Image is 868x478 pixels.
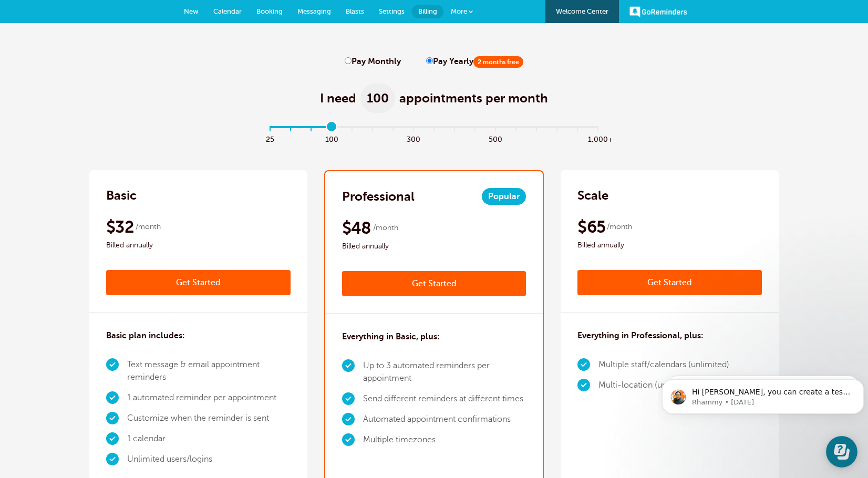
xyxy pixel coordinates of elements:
span: /month [607,221,632,233]
li: 1 automated reminder per appointment [127,388,291,408]
span: Booking [256,7,283,15]
span: Blasts [346,7,364,15]
span: Popular [482,188,526,205]
input: Pay Monthly [345,57,352,64]
li: Customize when the reminder is sent [127,408,291,429]
span: 100 [360,84,395,113]
h2: Professional [342,188,415,205]
a: Billing [412,5,443,18]
span: Billing [418,7,437,15]
li: Text message & email appointment reminders [127,355,291,388]
span: 500 [485,132,506,144]
span: Billed annually [342,240,526,253]
span: /month [373,222,398,234]
span: Messaging [297,7,331,15]
span: Billed annually [106,239,291,252]
span: More [451,7,467,15]
li: Unlimited users/logins [127,449,291,470]
span: $32 [106,216,134,237]
h3: Basic plan includes: [106,329,185,342]
h3: Everything in Basic, plus: [342,330,440,343]
span: $65 [577,216,605,237]
li: Send different reminders at different times [363,389,526,409]
li: Multiple timezones [363,430,526,450]
span: 25 [260,132,281,144]
li: 1 calendar [127,429,291,449]
label: Pay Yearly [426,57,523,67]
span: $48 [342,217,371,238]
span: /month [136,221,161,233]
span: Calendar [213,7,242,15]
li: Up to 3 automated reminders per appointment [363,356,526,389]
span: Billed annually [577,239,762,252]
span: 300 [404,132,424,144]
h3: Everything in Professional, plus: [577,329,704,342]
a: Get Started [106,270,291,295]
span: 100 [322,132,342,144]
span: 1,000+ [588,132,608,144]
span: appointments per month [399,90,548,107]
a: Get Started [577,270,762,295]
h2: Basic [106,187,137,204]
a: Get Started [342,271,526,296]
li: Multiple staff/calendars (unlimited) [598,355,732,375]
input: Pay Yearly2 months free [426,57,433,64]
span: New [184,7,199,15]
iframe: Intercom notifications message [658,357,868,473]
span: I need [320,90,356,107]
li: Multi-location (unlimited locations) [598,375,732,396]
span: 2 months free [473,56,523,68]
label: Pay Monthly [345,57,401,67]
span: Settings [379,7,405,15]
h2: Scale [577,187,608,204]
li: Automated appointment confirmations [363,409,526,430]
